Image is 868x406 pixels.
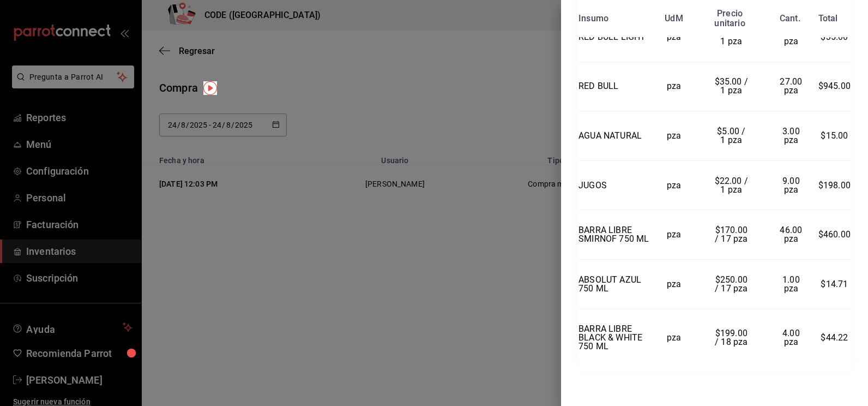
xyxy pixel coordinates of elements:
td: pza [649,160,699,210]
span: $460.00 [818,229,851,240]
td: pza [649,111,699,161]
span: $199.00 / 18 pza [715,328,750,347]
img: Tooltip marker [203,81,217,95]
div: Insumo [578,14,608,23]
span: $250.00 / 17 pza [715,274,750,294]
div: Precio unitario [714,9,745,28]
span: $5.00 / 1 pza [717,126,748,145]
div: Total [818,14,838,23]
td: pza [649,259,699,309]
td: AGUA NATURAL [578,111,649,161]
span: 3.00 pza [782,126,802,145]
td: pza [649,309,699,367]
span: $44.22 [821,332,848,343]
td: JUGOS [578,160,649,210]
div: Cant. [780,14,800,23]
span: $170.00 / 17 pza [715,225,750,244]
div: UdM [665,14,683,23]
span: $35.00 / 1 pza [715,76,751,95]
td: BARRA LIBRE BLACK & WHITE 750 ML [578,309,649,367]
span: 46.00 pza [780,225,804,244]
td: RED BULL [578,62,649,111]
span: 1.00 pza [782,274,802,294]
td: ABSOLUT AZUL 750 ML [578,259,649,309]
span: $22.00 / 1 pza [715,176,751,195]
span: 4.00 pza [782,328,802,347]
span: $198.00 [818,180,851,190]
span: 27.00 pza [780,76,804,95]
span: $14.71 [821,279,848,289]
td: pza [649,210,699,260]
td: BARRA LIBRE SMIRNOF 750 ML [578,210,649,260]
span: $945.00 [818,81,851,91]
span: $15.00 [821,130,848,141]
span: 9.00 pza [782,176,802,195]
td: pza [649,62,699,111]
